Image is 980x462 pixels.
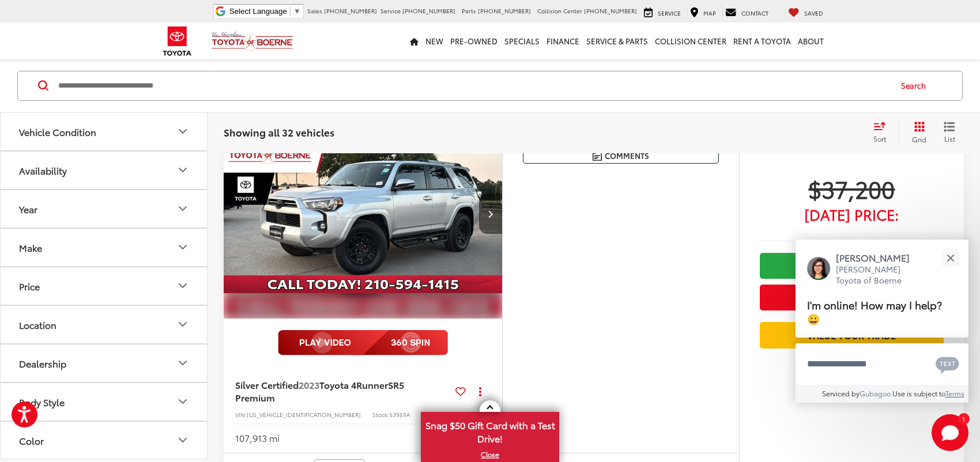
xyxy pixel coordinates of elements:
[235,378,299,391] span: Silver Certified
[156,22,199,60] img: Toyota
[944,134,955,143] span: List
[1,229,208,266] button: MakeMake
[389,410,410,419] span: 53959A
[479,387,481,396] span: dropdown dots
[537,6,582,15] span: Collision Center
[57,72,890,100] input: Search by Make, Model, or Keyword
[462,6,476,15] span: Parts
[380,6,401,15] span: Service
[235,431,280,445] div: 107,913 mi
[760,174,944,203] span: $37,200
[319,378,388,391] span: Toyota 4Runner
[479,194,502,234] button: Next image
[235,378,404,404] span: SR5 Premium
[223,109,503,319] img: 2023 Toyota 4Runner SR5 Premium
[224,125,334,139] span: Showing all 32 vehicles
[593,151,602,161] img: Comments
[19,396,65,407] div: Body Style
[868,121,899,144] button: Select sort value
[935,121,964,144] button: List View
[912,134,926,144] span: Grid
[730,22,794,59] a: Rent a Toyota
[804,9,823,17] span: Saved
[447,22,501,59] a: Pre-Owned
[651,22,730,59] a: Collision Center
[605,150,649,161] span: Comments
[822,388,860,398] span: Serviced by
[760,285,944,310] button: Get Price Now
[324,6,377,15] span: [PHONE_NUMBER]
[229,7,287,16] span: Select Language
[543,22,583,59] a: Finance
[794,22,827,59] a: About
[1,383,208,421] button: Body StyleBody Style
[584,6,637,15] span: [PHONE_NUMBER]
[658,9,681,17] span: Service
[945,388,964,398] a: Terms
[19,319,56,330] div: Location
[223,109,503,319] a: 2023 Toyota 4Runner SR5 Premium2023 Toyota 4Runner SR5 Premium2023 Toyota 4Runner SR5 Premium2023...
[836,251,921,264] p: [PERSON_NAME]
[892,388,945,398] span: Use is subject to
[19,126,96,137] div: Vehicle Condition
[176,356,190,370] div: Dealership
[19,281,40,291] div: Price
[932,351,963,377] button: Chat with SMS
[176,124,190,138] div: Vehicle Condition
[932,414,968,451] svg: Start Chat
[760,322,944,348] a: Value Your Trade
[890,71,943,100] button: Search
[176,433,190,447] div: Color
[938,245,963,270] button: Close
[641,6,684,18] a: Service
[19,435,44,446] div: Color
[1,152,208,189] button: AvailabilityAvailability
[722,6,771,18] a: Contact
[703,9,716,17] span: Map
[290,7,291,16] span: ​
[223,109,503,319] div: 2023 Toyota 4Runner SR5 Premium 0
[807,297,942,326] span: I'm online! How may I help? 😀
[932,414,968,451] button: Toggle Chat Window
[19,358,66,369] div: Dealership
[796,240,968,403] div: Close[PERSON_NAME][PERSON_NAME] Toyota of BoerneI'm online! How may I help? 😀Type your messageCha...
[741,9,768,17] span: Contact
[1,306,208,343] button: LocationLocation
[760,209,944,220] span: [DATE] Price:
[307,6,322,15] span: Sales
[785,6,826,18] a: My Saved Vehicles
[176,163,190,177] div: Availability
[478,6,531,15] span: [PHONE_NUMBER]
[176,317,190,331] div: Location
[796,343,968,385] textarea: Type your message
[1,422,208,459] button: ColorColor
[176,395,190,408] div: Body Style
[1,267,208,305] button: PricePrice
[176,202,190,215] div: Year
[470,381,491,401] button: Actions
[211,31,293,51] img: Vic Vaughan Toyota of Boerne
[687,6,719,18] a: Map
[176,279,190,293] div: Price
[422,22,447,59] a: New
[501,22,543,59] a: Specials
[229,7,301,16] a: Select Language​
[1,190,208,228] button: YearYear
[235,378,451,404] a: Silver Certified2023Toyota 4RunnerSR5 Premium
[873,134,886,143] span: Sort
[235,410,247,419] span: VIN:
[372,410,389,419] span: Stock:
[406,22,422,59] a: Home
[293,7,301,16] span: ▼
[523,148,719,164] button: Comments
[247,410,361,419] span: [US_VEHICLE_IDENTIFICATION_NUMBER]
[1,344,208,382] button: DealershipDealership
[19,203,37,214] div: Year
[836,264,921,286] p: [PERSON_NAME] Toyota of Boerne
[19,165,67,176] div: Availability
[936,355,959,374] svg: Text
[299,378,319,391] span: 2023
[402,6,455,15] span: [PHONE_NUMBER]
[583,22,651,59] a: Service & Parts: Opens in a new tab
